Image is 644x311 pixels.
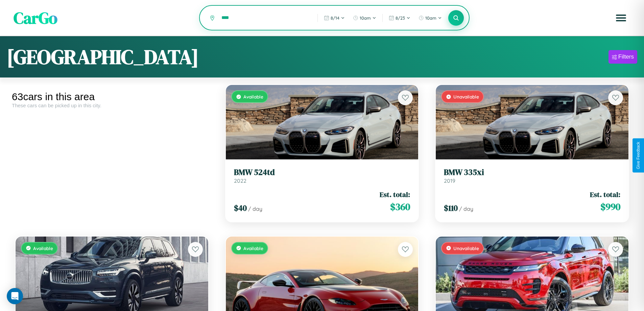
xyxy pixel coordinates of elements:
[600,200,620,214] span: $ 990
[234,177,246,184] span: 2022
[444,168,620,177] h3: BMW 335xi
[380,190,410,199] span: Est. total:
[7,288,23,304] div: Open Intercom Messenger
[609,50,637,64] button: Filters
[234,168,410,177] h3: BMW 524td
[12,91,212,103] div: 63 cars in this area
[396,15,405,21] span: 8 / 23
[453,94,479,99] span: Unavailable
[444,168,620,184] a: BMW 335xi2019
[385,13,414,23] button: 8/23
[320,13,348,23] button: 8/14
[350,13,380,23] button: 10am
[444,202,458,214] span: $ 110
[7,43,199,71] h1: [GEOGRAPHIC_DATA]
[459,205,473,212] span: / day
[234,202,247,214] span: $ 40
[248,205,262,212] span: / day
[612,8,630,27] button: Open menu
[243,245,263,251] span: Available
[234,168,410,184] a: BMW 524td2022
[390,200,410,214] span: $ 360
[415,13,445,23] button: 10am
[453,245,479,251] span: Unavailable
[360,15,371,21] span: 10am
[331,15,339,21] span: 8 / 14
[444,177,455,184] span: 2019
[33,245,53,251] span: Available
[12,103,212,108] div: These cars can be picked up in this city.
[618,53,634,60] div: Filters
[14,7,57,29] span: CarGo
[425,15,436,21] span: 10am
[243,94,263,99] span: Available
[636,142,641,169] div: Give Feedback
[590,190,620,199] span: Est. total:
